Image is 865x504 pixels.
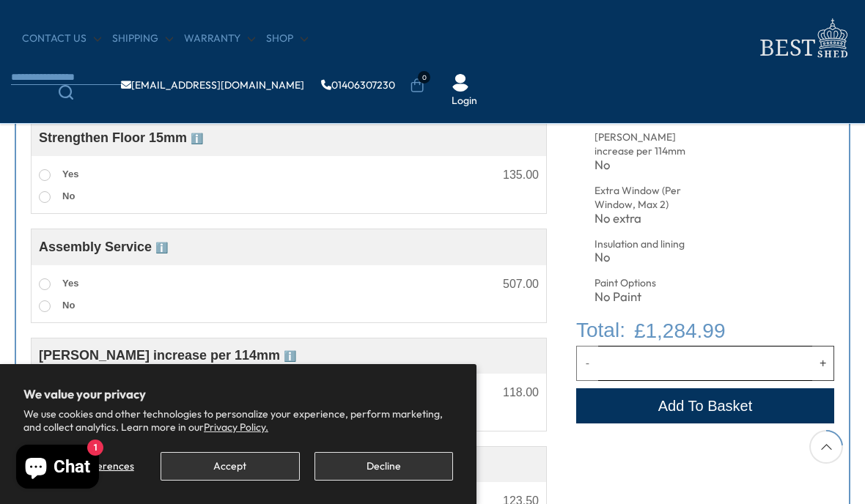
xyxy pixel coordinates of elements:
input: Quantity [598,346,813,381]
button: Accept [161,452,299,481]
a: 0 [410,78,424,93]
a: Shipping [112,31,173,46]
span: Assembly Service [39,240,168,254]
span: ℹ️ [284,350,296,362]
a: Warranty [184,31,255,46]
a: Privacy Policy. [204,420,268,434]
a: Search [11,85,121,100]
a: [EMAIL_ADDRESS][DOMAIN_NAME] [121,80,304,90]
inbox-online-store-chat: Shopify online store chat [12,445,103,492]
span: ℹ️ [155,242,168,253]
img: User Icon [452,74,469,92]
span: No [62,190,75,201]
div: [PERSON_NAME] increase per 114mm [595,130,715,159]
div: 135.00 [503,169,539,181]
span: Yes [62,168,78,179]
span: Strengthen Floor 15mm [39,130,203,145]
a: Shop [266,31,308,46]
button: Increase quantity [812,346,834,381]
span: £1,284.99 [634,316,726,346]
div: Extra Window (Per Window, Max 2) [595,184,715,212]
span: 0 [418,71,430,84]
div: Insulation and lining [595,237,715,252]
div: No [595,251,715,264]
div: No Paint [595,291,715,303]
a: 01406307230 [321,80,395,90]
span: [PERSON_NAME] increase per 114mm [39,348,296,363]
a: CONTACT US [22,31,101,46]
p: We use cookies and other technologies to personalize your experience, perform marketing, and coll... [23,407,453,434]
button: Decrease quantity [576,346,598,381]
div: No extra [595,212,715,225]
span: Yes [62,278,78,289]
a: Login [452,94,477,108]
h2: We value your privacy [23,388,453,401]
div: Paint Options [595,276,715,291]
button: Decline [314,452,453,481]
div: No [595,159,715,171]
div: 118.00 [503,387,539,399]
img: logo [751,15,854,62]
span: No [62,300,75,311]
div: 507.00 [503,278,539,290]
span: ℹ️ [191,133,203,144]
